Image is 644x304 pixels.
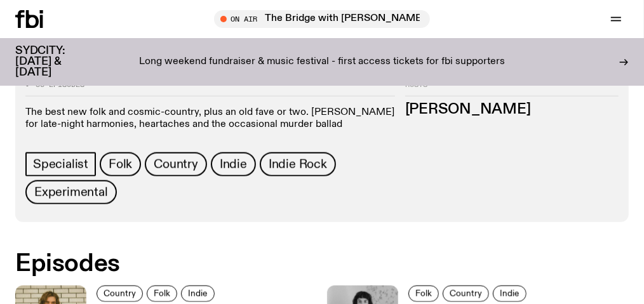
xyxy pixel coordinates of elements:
span: Indie [220,157,247,171]
span: Experimental [34,185,108,199]
span: Folk [415,289,432,298]
span: Country [450,289,482,298]
a: Indie [211,152,256,176]
button: On AirThe Bridge with [PERSON_NAME] [214,10,430,28]
span: Indie Rock [269,157,327,171]
span: Country [104,289,136,298]
p: The best new folk and cosmic-country, plus an old fave or two. [PERSON_NAME] for late-night harmo... [25,107,395,131]
span: Specialist [33,157,88,171]
a: Specialist [25,152,96,176]
a: Indie Rock [260,152,336,176]
a: Indie [181,286,215,302]
a: Country [145,152,207,176]
a: Experimental [25,180,117,204]
a: Indie [493,286,527,302]
p: Long weekend fundraiser & music festival - first access tickets for fbi supporters [139,56,505,68]
a: Country [97,286,143,302]
span: Country [154,157,198,171]
span: 85 episodes [36,81,84,88]
span: Folk [154,289,170,298]
a: Folk [147,286,177,302]
h2: Episodes [15,253,629,275]
h3: SYDCITY: [DATE] & [DATE] [15,46,97,78]
a: Folk [100,152,141,176]
span: Indie [188,289,208,298]
span: Folk [109,157,132,171]
h3: [PERSON_NAME] [405,103,619,117]
span: Indie [500,289,520,298]
a: Folk [408,286,439,302]
a: Country [443,286,489,302]
h2: Hosts [405,81,619,96]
